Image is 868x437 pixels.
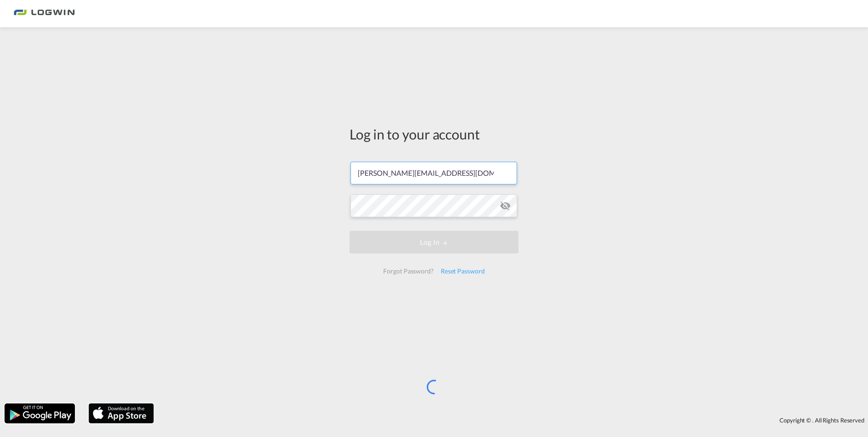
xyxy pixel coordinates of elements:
[158,412,868,428] div: Copyright © . All Rights Reserved
[437,263,488,279] div: Reset Password
[350,124,518,144] div: Log in to your account
[380,263,437,279] div: Forgot Password?
[88,402,155,424] img: apple.png
[500,200,511,211] md-icon: icon-eye-off
[350,231,518,253] button: LOGIN
[14,4,75,24] img: bc73a0e0d8c111efacd525e4c8ad7d32.png
[4,402,76,424] img: google.png
[350,162,517,184] input: Enter email/phone number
